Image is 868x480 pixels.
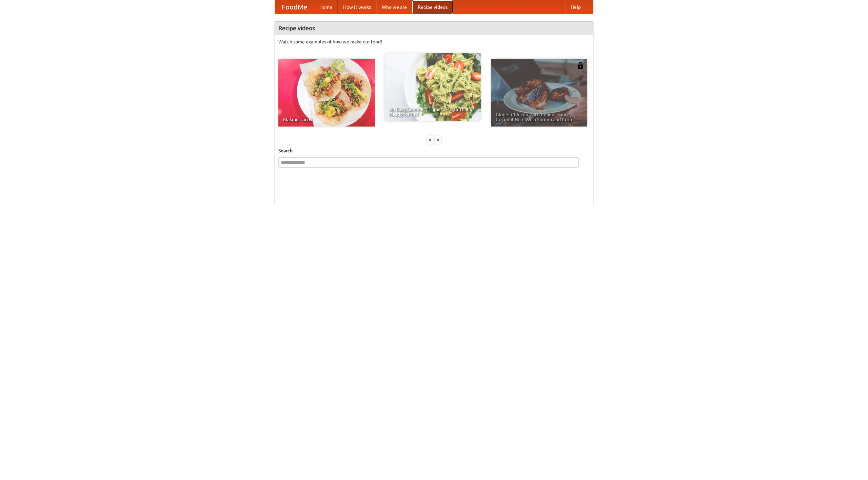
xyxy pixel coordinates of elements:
a: How it works [338,0,376,14]
div: « [427,135,433,144]
a: Making Tacos [278,59,375,127]
a: Help [565,0,586,14]
img: 483408.png [577,62,584,69]
a: FoodMe [275,0,314,14]
a: Recipe videos [412,0,453,14]
span: An Easy, Summery Tomato Pasta That's Ready for Fall [389,107,476,116]
h5: Search [278,147,590,154]
span: Making Tacos [283,117,370,122]
a: Home [314,0,338,14]
h4: Recipe videos [275,21,593,35]
a: An Easy, Summery Tomato Pasta That's Ready for Fall [384,53,481,121]
a: Who we are [376,0,412,14]
div: » [435,135,441,144]
p: Watch some examples of how we make our food! [278,38,590,45]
